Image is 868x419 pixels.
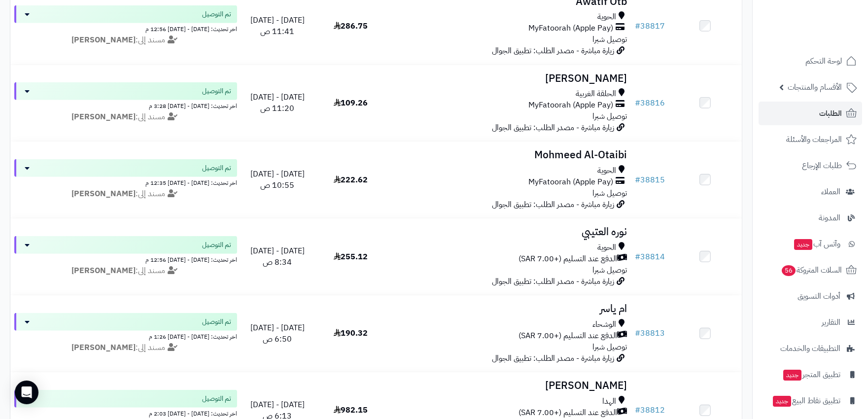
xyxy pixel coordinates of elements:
span: جديد [773,396,791,407]
span: تم التوصيل [202,163,231,173]
span: 255.12 [334,251,368,263]
span: زيارة مباشرة - مصدر الطلب: تطبيق الجوال [492,199,614,210]
img: logo-2.png [801,28,859,48]
span: MyFatoorah (Apple Pay) [528,176,613,188]
span: أدوات التسويق [798,289,840,303]
span: العملاء [821,185,840,199]
div: اخر تحديث: [DATE] - [DATE] 2:03 م [14,408,237,418]
div: مسند إلى: [7,188,244,200]
a: السلات المتروكة56 [759,258,862,282]
span: التقارير [822,315,840,329]
span: 982.15 [334,404,368,416]
span: الدفع عند التسليم (+7.00 SAR) [519,253,617,265]
span: 286.75 [334,20,368,32]
a: الطلبات [759,102,862,125]
span: تطبيق المتجر [782,368,840,382]
span: وآتس آب [793,237,840,251]
a: #38816 [635,97,665,109]
span: زيارة مباشرة - مصدر الطلب: تطبيق الجوال [492,352,614,364]
span: الحوية [597,11,616,23]
span: [DATE] - [DATE] 11:41 ص [250,14,305,37]
span: الهدا [602,396,616,407]
span: جديد [794,239,812,250]
span: توصيل شبرا [592,110,627,122]
span: [DATE] - [DATE] 10:55 ص [250,168,305,191]
span: تم التوصيل [202,317,231,327]
div: اخر تحديث: [DATE] - [DATE] 12:35 م [14,177,237,187]
a: المدونة [759,206,862,230]
span: # [635,251,640,263]
div: اخر تحديث: [DATE] - [DATE] 3:28 م [14,100,237,110]
span: # [635,20,640,32]
span: لوحة التحكم [805,54,842,68]
span: # [635,327,640,339]
span: توصيل شبرا [592,187,627,199]
a: العملاء [759,180,862,204]
span: [DATE] - [DATE] 6:50 ص [250,322,305,345]
div: مسند إلى: [7,342,244,353]
a: لوحة التحكم [759,49,862,73]
span: 222.62 [334,174,368,186]
span: المراجعات والأسئلة [786,133,842,146]
span: طلبات الإرجاع [802,159,842,173]
span: تم التوصيل [202,394,231,404]
span: زيارة مباشرة - مصدر الطلب: تطبيق الجوال [492,45,614,57]
span: 109.26 [334,97,368,109]
a: المراجعات والأسئلة [759,128,862,151]
a: أدوات التسويق [759,284,862,308]
span: تم التوصيل [202,9,231,19]
a: #38817 [635,20,665,32]
div: مسند إلى: [7,35,244,46]
span: تطبيق نقاط البيع [772,394,840,408]
a: #38813 [635,327,665,339]
span: زيارة مباشرة - مصدر الطلب: تطبيق الجوال [492,122,614,134]
span: التطبيقات والخدمات [780,342,840,355]
strong: [PERSON_NAME] [71,265,136,277]
span: # [635,404,640,416]
strong: [PERSON_NAME] [71,111,136,123]
span: [DATE] - [DATE] 8:34 ص [250,245,305,268]
span: # [635,174,640,186]
span: الحلقة الغربية [576,88,616,100]
div: اخر تحديث: [DATE] - [DATE] 1:26 م [14,331,237,341]
span: الطلبات [819,106,842,120]
h3: ام ياسر [391,303,626,314]
a: التقارير [759,311,862,334]
span: زيارة مباشرة - مصدر الطلب: تطبيق الجوال [492,276,614,287]
span: الوشحاء [592,319,616,330]
a: تطبيق المتجرجديد [759,363,862,386]
span: توصيل شبرا [592,264,627,276]
span: الحوية [597,242,616,253]
div: مسند إلى: [7,111,244,123]
h3: [PERSON_NAME] [391,380,626,391]
a: طلبات الإرجاع [759,154,862,177]
a: #38815 [635,174,665,186]
span: [DATE] - [DATE] 11:20 ص [250,91,305,114]
span: توصيل شبرا [592,341,627,353]
span: 56 [782,265,796,276]
span: # [635,97,640,109]
span: تم التوصيل [202,240,231,250]
span: الأقسام والمنتجات [788,80,842,94]
span: جديد [783,370,801,381]
span: السلات المتروكة [781,263,842,277]
a: التطبيقات والخدمات [759,337,862,360]
strong: [PERSON_NAME] [71,342,136,353]
a: تطبيق نقاط البيعجديد [759,389,862,413]
span: الدفع عند التسليم (+7.00 SAR) [519,330,617,342]
span: الدفع عند التسليم (+7.00 SAR) [519,407,617,419]
span: تم التوصيل [202,86,231,96]
span: الحوية [597,165,616,176]
span: 190.32 [334,327,368,339]
strong: [PERSON_NAME] [71,188,136,200]
h3: نوره العتيبي [391,226,626,238]
span: المدونة [819,211,840,225]
div: Open Intercom Messenger [15,381,38,404]
a: #38814 [635,251,665,263]
a: #38812 [635,404,665,416]
h3: [PERSON_NAME] [391,73,626,84]
a: وآتس آبجديد [759,232,862,256]
span: MyFatoorah (Apple Pay) [528,100,613,111]
div: اخر تحديث: [DATE] - [DATE] 12:56 م [14,23,237,34]
div: مسند إلى: [7,265,244,277]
